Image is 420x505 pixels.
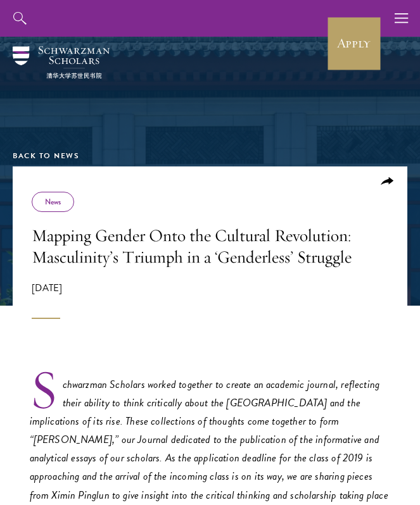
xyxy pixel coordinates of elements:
img: Schwarzman Scholars [13,46,110,78]
a: Back to News [13,150,79,161]
div: [DATE] [32,280,388,319]
h1: Mapping Gender Onto the Cultural Revolution: Masculinity’s Triumph in a ‘Genderless’ Struggle [32,225,388,268]
a: News [45,196,61,208]
a: Apply [328,17,380,70]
